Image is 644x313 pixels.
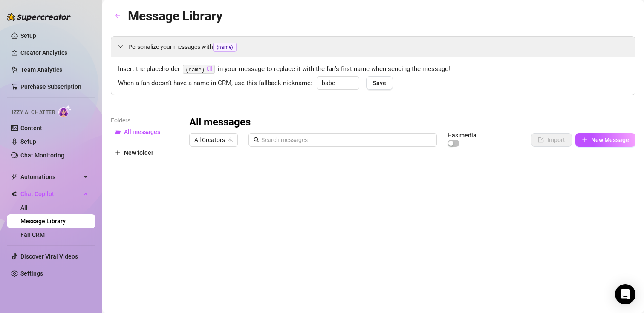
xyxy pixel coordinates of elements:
a: Creator Analytics [20,46,89,60]
img: AI Chatter [58,105,72,117]
a: Content [20,125,42,131]
div: Open Intercom Messenger [615,284,635,304]
span: Chat Copilot [20,187,81,201]
a: Message Library [20,218,66,225]
span: copy [207,66,212,71]
a: Team Analytics [20,66,62,73]
a: Setup [20,138,36,145]
span: arrow-left [115,13,121,19]
span: New Message [591,137,629,143]
img: Chat Copilot [11,191,17,197]
span: Personalize your messages with [128,42,628,52]
span: New folder [124,149,153,156]
div: Personalize your messages with{name} [111,37,635,57]
span: search [254,137,260,143]
a: Purchase Subscription [20,83,81,90]
button: New Message [575,133,635,147]
span: plus [582,137,588,143]
input: Search messages [261,135,432,145]
span: When a fan doesn’t have a name in CRM, use this fallback nickname: [118,78,312,88]
span: Save [373,80,386,86]
span: Automations [20,170,81,184]
a: Settings [20,270,43,277]
span: All Creators [194,134,233,146]
a: Chat Monitoring [20,152,64,159]
span: {name} [213,43,237,52]
h3: All messages [189,116,251,129]
code: {name} [183,65,215,74]
span: Izzy AI Chatter [12,108,55,117]
a: All [20,204,28,211]
button: New folder [111,146,179,159]
article: Folders [111,116,179,125]
button: All messages [111,125,179,139]
a: Fan CRM [20,231,45,238]
span: Insert the placeholder in your message to replace it with the fan’s first name when sending the m... [118,64,628,74]
span: thunderbolt [11,174,18,180]
article: Has media [448,133,477,138]
span: expanded [118,44,123,49]
a: Discover Viral Videos [20,253,78,260]
article: Message Library [128,6,222,26]
span: folder-open [115,129,121,135]
a: Setup [20,32,36,39]
button: Import [531,133,572,147]
button: Click to Copy [207,66,212,72]
button: Save [366,76,393,90]
span: plus [115,150,121,156]
span: All messages [124,128,160,135]
img: logo-BBDzfeDw.svg [7,13,71,21]
span: team [228,137,233,142]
